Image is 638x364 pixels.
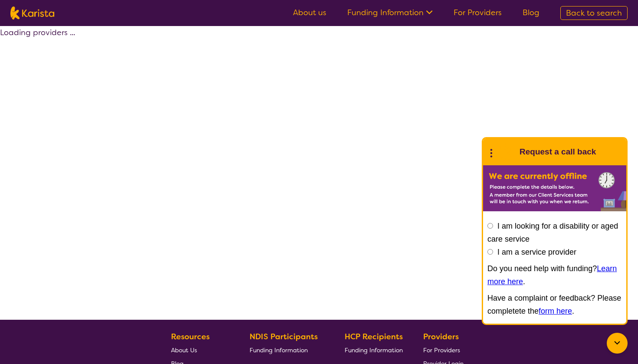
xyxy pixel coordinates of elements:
img: Karista [497,143,514,161]
p: Do you need help with funding? . [487,262,622,288]
img: Karista logo [10,7,54,20]
b: NDIS Participants [250,331,318,342]
span: Funding Information [345,346,403,354]
b: HCP Recipients [345,331,403,342]
span: Back to search [566,8,622,18]
b: Providers [423,331,459,342]
a: Funding Information [345,343,403,357]
label: I am a service provider [497,248,576,256]
a: form here [539,307,572,315]
a: Back to search [560,6,628,20]
a: Blog [523,7,539,18]
img: Karista offline chat form to request call back [483,165,626,211]
a: About us [293,7,326,18]
a: For Providers [423,343,464,357]
a: Funding Information [250,343,324,357]
h1: Request a call back [520,145,596,158]
a: Funding Information [347,7,433,18]
a: About Us [171,343,229,357]
label: I am looking for a disability or aged care service [487,222,618,243]
b: Resources [171,331,210,342]
span: About Us [171,346,197,354]
span: For Providers [423,346,460,354]
a: For Providers [454,7,502,18]
p: Have a complaint or feedback? Please completete the . [487,292,622,318]
span: Funding Information [250,346,308,354]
